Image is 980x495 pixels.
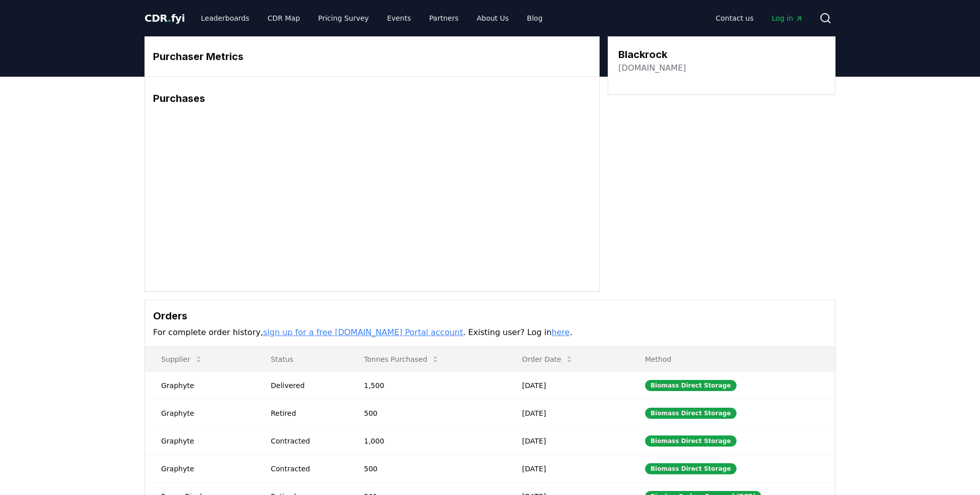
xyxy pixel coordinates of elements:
a: Leaderboards [193,9,258,27]
button: Order Date [514,349,582,369]
td: [DATE] [506,399,629,427]
td: Graphyte [145,455,255,482]
td: [DATE] [506,455,629,482]
a: CDR.fyi [144,11,185,25]
div: Retired [271,408,340,418]
p: Status [263,354,340,364]
td: Graphyte [145,371,255,399]
button: Tonnes Purchased [356,349,448,369]
span: . [168,12,171,24]
a: About Us [469,9,517,27]
a: here [552,327,570,337]
div: Biomass Direct Storage [645,380,737,391]
div: Biomass Direct Storage [645,463,737,474]
div: Contracted [271,464,340,474]
a: Events [379,9,419,27]
div: Biomass Direct Storage [645,408,737,419]
td: 500 [348,399,506,427]
a: Contact us [708,9,762,27]
h3: Purchases [153,91,591,106]
td: 1,000 [348,427,506,455]
div: Contracted [271,436,340,446]
td: Graphyte [145,399,255,427]
p: Method [637,354,827,364]
td: [DATE] [506,371,629,399]
div: Delivered [271,380,340,391]
a: CDR Map [260,9,308,27]
nav: Main [193,9,551,27]
td: [DATE] [506,427,629,455]
nav: Main [708,9,811,27]
a: sign up for a free [DOMAIN_NAME] Portal account [263,327,463,337]
h3: Orders [153,308,827,323]
a: Blog [519,9,551,27]
a: [DOMAIN_NAME] [618,62,686,74]
button: Supplier [153,349,211,369]
h3: Purchaser Metrics [153,49,591,64]
a: Log in [764,9,811,27]
a: Partners [421,9,467,27]
span: Log in [772,13,803,23]
span: CDR fyi [144,12,185,24]
td: Graphyte [145,427,255,455]
p: For complete order history, . Existing user? Log in . [153,326,827,339]
td: 1,500 [348,371,506,399]
div: Biomass Direct Storage [645,435,737,447]
h3: Blackrock [618,47,686,62]
td: 500 [348,455,506,482]
a: Pricing Survey [310,9,377,27]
